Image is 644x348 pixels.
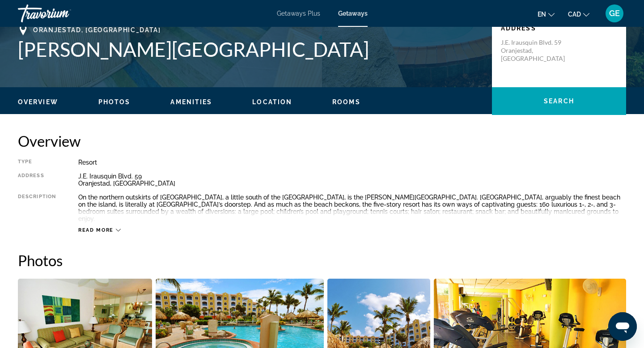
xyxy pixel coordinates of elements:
button: User Menu [603,4,626,23]
button: Location [252,98,292,106]
p: Address [501,25,617,32]
span: Location [252,98,292,106]
button: Amenities [170,98,212,106]
a: Getaways [338,10,368,17]
div: J.E. Irausquin Blvd. 59 Oranjestad, [GEOGRAPHIC_DATA] [78,173,626,187]
a: Travorium [18,2,107,25]
span: Rooms [332,98,360,106]
span: CAD [568,11,581,18]
span: Read more [78,227,114,233]
span: en [538,11,546,18]
h2: Photos [18,251,626,269]
h2: Overview [18,132,626,150]
span: GE [609,9,620,18]
span: Amenities [170,98,212,106]
button: Photos [98,98,131,106]
a: Getaways Plus [277,10,320,17]
button: Search [492,87,626,115]
iframe: Button to launch messaging window [608,312,637,341]
div: Description [18,194,56,222]
div: On the northern outskirts of [GEOGRAPHIC_DATA], a little south of the [GEOGRAPHIC_DATA], is the [... [78,194,626,222]
p: J.E. Irausquin Blvd. 59 Oranjestad, [GEOGRAPHIC_DATA] [501,38,572,63]
button: Read more [78,227,121,233]
button: Change language [538,8,555,21]
span: Photos [98,98,131,106]
div: Address [18,173,56,187]
span: Overview [18,98,58,106]
div: Type [18,159,56,166]
span: Search [544,98,574,105]
button: Rooms [332,98,360,106]
button: Overview [18,98,58,106]
button: Change currency [568,8,589,21]
div: Resort [78,159,626,166]
span: Oranjestad, [GEOGRAPHIC_DATA] [33,26,161,34]
h1: [PERSON_NAME][GEOGRAPHIC_DATA] [18,38,483,61]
